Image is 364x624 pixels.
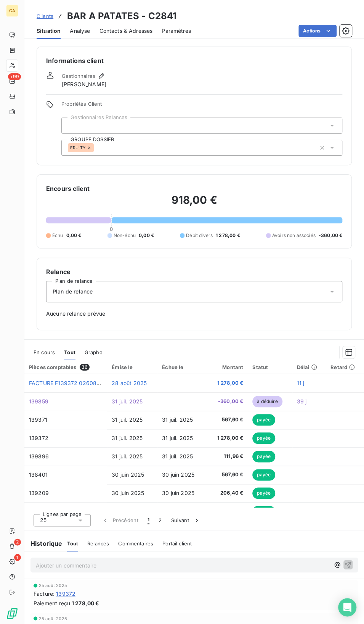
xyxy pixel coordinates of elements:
div: CA [6,5,18,17]
div: Émise le [112,364,153,370]
span: 139372 [29,435,48,441]
span: 567,60 € [212,471,243,479]
h2: 918,00 € [46,193,342,214]
span: à déduire [252,396,282,407]
span: 139209 [29,490,49,496]
span: payée [252,506,275,517]
span: Relances [87,540,109,547]
span: Tout [67,540,79,547]
span: 31 juil. 2025 [162,453,193,460]
span: 1 278,00 € [72,599,99,607]
span: 30 juin 2025 [162,490,194,496]
span: Portail client [162,540,192,547]
span: payée [252,469,275,480]
span: Analyse [70,27,90,35]
span: Propriétés Client [61,101,342,111]
h6: Encours client [46,184,90,193]
span: +99 [8,73,21,80]
span: Facture : [34,589,55,597]
span: payée [252,487,275,499]
span: 25 [40,516,47,524]
span: Aucune relance prévue [46,310,342,318]
span: Débit divers [186,232,213,239]
span: 1 278,00 € [212,379,243,387]
h3: BAR A PATATES - C2841 [67,9,176,23]
span: 28 août 2025 [112,380,147,386]
span: 139372 [56,589,75,597]
span: 31 juil. 2025 [112,453,143,460]
span: 138401 [29,471,48,478]
span: 31 juil. 2025 [112,435,143,441]
span: 1 278,00 € [216,232,240,239]
span: 567,60 € [212,416,243,424]
span: Non-échu [114,232,136,239]
button: Précédent [97,512,143,528]
button: 2 [154,512,166,528]
button: Actions [298,25,337,37]
span: 31 juil. 2025 [162,416,193,423]
span: Paramètres [162,27,191,35]
span: Clients [37,13,53,19]
span: 139896 [29,453,49,460]
span: 11 j [297,380,305,386]
div: Retard [330,364,359,370]
h6: Historique [24,539,63,548]
span: 139371 [29,416,47,423]
div: Échue le [162,364,203,370]
span: Contacts & Adresses [99,27,152,35]
div: Montant [212,364,243,370]
span: 25 août 2025 [39,616,67,621]
img: Logo LeanPay [6,607,18,619]
span: -360,00 € [212,398,243,405]
span: 30 juin 2025 [162,471,194,478]
span: 0,00 € [139,232,154,239]
span: 139859 [29,398,48,405]
span: 30 juin 2025 [112,490,144,496]
span: Plan de relance [53,288,93,295]
input: Ajouter une valeur [68,122,74,129]
div: Délai [297,364,321,370]
span: Graphe [85,349,103,355]
span: payée [252,414,275,426]
span: FRUITY [70,145,85,150]
span: Paiement reçu [34,599,70,607]
span: 1 [148,516,149,524]
div: Statut [252,364,287,370]
span: Gestionnaires [62,73,95,79]
input: Ajouter une valeur [94,144,100,151]
span: FACTURE F139372 0260825 FACTURE F139372 MS02SUR ORDRE DU CLIENT [29,380,231,386]
a: Clients [37,12,53,20]
span: payée [252,451,275,462]
span: 0,00 € [66,232,82,239]
span: 30 juin 2025 [112,471,144,478]
span: 111,96 € [212,453,243,460]
span: Échu [52,232,63,239]
span: Commentaires [118,540,153,547]
span: 1 [14,554,21,561]
span: 39 j [297,398,307,405]
span: 36 [80,364,90,371]
span: En cours [34,349,55,355]
span: [PERSON_NAME] [62,81,106,88]
span: 206,40 € [212,489,243,497]
div: Pièces comptables [29,364,103,371]
span: -360,00 € [319,232,342,239]
span: 1 278,00 € [212,434,243,442]
span: 2 [14,539,21,545]
span: 0 [110,226,113,232]
div: Open Intercom Messenger [338,598,356,616]
span: 31 juil. 2025 [112,398,143,405]
button: 1 [143,512,154,528]
button: Suivant [167,512,205,528]
h6: Informations client [46,56,342,65]
span: payée [252,432,275,444]
span: 25 août 2025 [39,583,67,588]
span: 31 juil. 2025 [112,416,143,423]
span: Avoirs non associés [272,232,316,239]
span: 31 juil. 2025 [162,435,193,441]
span: Tout [64,349,75,355]
span: Situation [37,27,61,35]
h6: Relance [46,267,342,276]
